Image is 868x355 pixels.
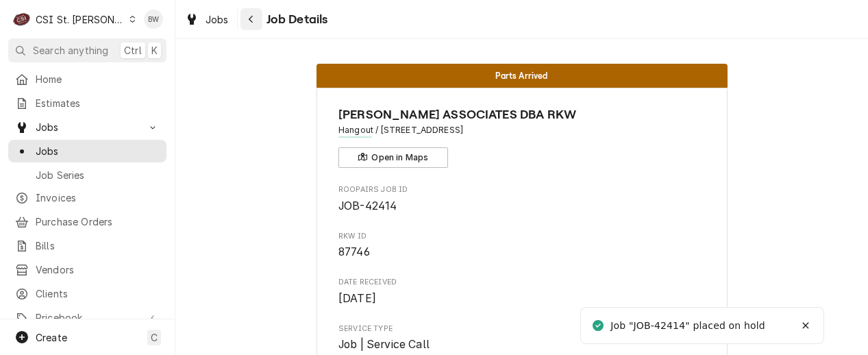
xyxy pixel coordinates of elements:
span: Service Type [338,323,705,334]
div: Roopairs Job ID [338,184,705,214]
span: Pricebook [36,310,139,325]
div: BW [144,10,163,29]
div: Job "JOB-42414" placed on hold [610,319,767,333]
span: Address [338,124,705,136]
span: Search anything [33,43,108,58]
div: C [12,10,32,29]
span: C [151,330,158,345]
div: CSI St. [PERSON_NAME] [36,12,125,27]
div: RKW ID [338,231,705,260]
a: Home [8,68,166,90]
div: Brad Wicks's Avatar [144,10,163,29]
span: Jobs [206,12,229,27]
span: Jobs [36,144,160,158]
span: [DATE] [338,292,376,305]
span: JOB-42414 [338,199,397,212]
span: Vendors [36,262,160,277]
button: Search anythingCtrlK [8,38,166,62]
div: Client Information [338,106,705,168]
span: Invoices [36,191,160,205]
span: Date Received [338,277,705,288]
a: Go to Pricebook [8,306,166,329]
span: Date Received [338,291,705,307]
span: RKW ID [338,244,705,260]
span: 87746 [338,245,370,258]
a: Jobs [179,8,234,31]
span: Ctrl [124,43,142,58]
div: Status [317,64,728,88]
span: Bills [36,238,160,253]
a: Vendors [8,258,166,281]
a: Bills [8,234,166,257]
span: Roopairs Job ID [338,184,705,195]
a: Invoices [8,186,166,209]
a: Purchase Orders [8,210,166,233]
span: Job | Service Call [338,338,430,351]
span: Job Series [36,168,160,182]
button: Navigate back [240,8,262,30]
button: Open in Maps [338,147,448,168]
span: Create [36,332,67,343]
div: CSI St. Louis's Avatar [12,10,32,29]
a: Go to Jobs [8,116,166,138]
a: Job Series [8,164,166,186]
span: Service Type [338,336,705,353]
span: Job Details [262,10,328,29]
a: Clients [8,282,166,305]
span: Name [338,106,705,124]
span: RKW ID [338,231,705,242]
span: Jobs [36,120,139,134]
a: Jobs [8,140,166,162]
span: K [151,43,158,58]
span: Estimates [36,96,160,110]
span: Parts Arrived [495,71,547,80]
span: Clients [36,286,160,301]
span: Home [36,72,160,86]
a: Estimates [8,92,166,114]
div: Service Type [338,323,705,353]
span: Purchase Orders [36,215,160,229]
div: Date Received [338,277,705,306]
span: Roopairs Job ID [338,198,705,215]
